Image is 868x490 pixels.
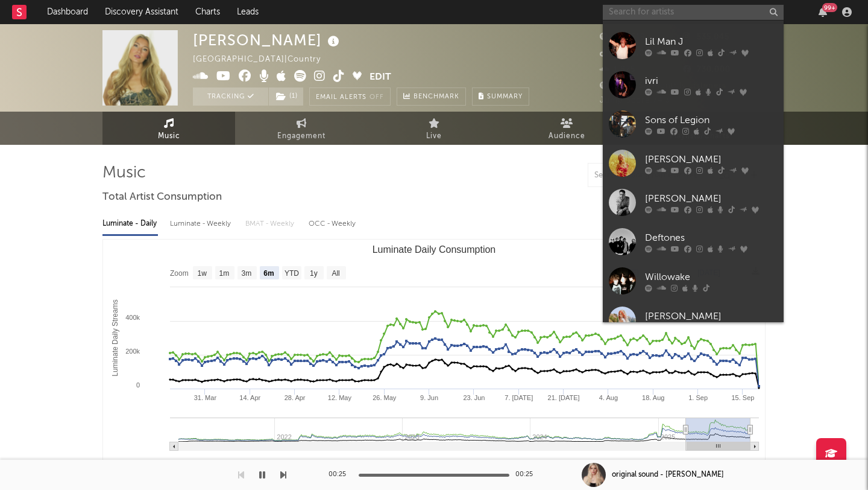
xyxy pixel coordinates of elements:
[645,34,778,49] div: Lil Man J
[600,33,646,41] span: 198,519
[285,394,306,401] text: 28. Apr
[472,87,529,106] button: Summary
[603,26,784,65] a: Lil Man J
[102,112,235,145] a: Music
[600,49,655,57] span: 1,000,000
[193,30,342,50] div: [PERSON_NAME]
[600,66,635,74] span: 1,875
[487,94,523,100] span: Summary
[370,94,384,101] em: Off
[111,299,119,376] text: Luminate Daily Streams
[370,70,391,85] button: Edit
[599,394,618,401] text: 4. Aug
[731,394,754,401] text: 15. Sep
[102,214,158,234] div: Luminate - Daily
[603,65,784,104] a: ivri
[158,129,180,144] span: Music
[463,394,485,401] text: 23. Jun
[600,97,670,104] span: Jump Score: 74.3
[603,183,784,222] a: [PERSON_NAME]
[612,469,724,480] div: original sound - [PERSON_NAME]
[332,269,339,278] text: All
[645,113,778,127] div: Sons of Legion
[603,5,784,20] input: Search for artists
[603,261,784,301] a: Willowake
[193,52,335,67] div: [GEOGRAPHIC_DATA] | Country
[603,144,784,183] a: [PERSON_NAME]
[603,222,784,261] a: Deftones
[822,3,837,12] div: 99 +
[103,240,765,481] svg: Luminate Daily Consumption
[414,90,459,104] span: Benchmark
[194,394,217,401] text: 31. Mar
[277,129,325,144] span: Engagement
[170,214,233,234] div: Luminate - Weekly
[373,394,397,401] text: 26. May
[819,7,827,17] button: 99+
[368,112,500,145] a: Live
[645,74,778,88] div: ivri
[102,190,222,205] span: Total Artist Consumption
[198,269,207,278] text: 1w
[170,269,189,278] text: Zoom
[515,468,539,482] div: 00:25
[603,301,784,340] a: [PERSON_NAME]
[125,314,140,321] text: 400k
[285,269,299,278] text: YTD
[242,269,252,278] text: 3m
[688,394,708,401] text: 1. Sep
[645,152,778,167] div: [PERSON_NAME]
[239,394,260,401] text: 14. Apr
[268,87,304,106] span: ( 1 )
[600,82,726,90] span: 1,674,577 Monthly Listeners
[125,348,140,355] text: 200k
[373,244,496,255] text: Luminate Daily Consumption
[645,191,778,206] div: [PERSON_NAME]
[505,394,533,401] text: 7. [DATE]
[309,87,391,106] button: Email AlertsOff
[263,269,274,278] text: 6m
[645,270,778,284] div: Willowake
[642,394,664,401] text: 18. Aug
[645,231,778,245] div: Deftones
[219,269,230,278] text: 1m
[329,468,353,482] div: 00:25
[549,129,585,144] span: Audience
[603,104,784,144] a: Sons of Legion
[235,112,368,145] a: Engagement
[309,214,357,234] div: OCC - Weekly
[588,171,715,180] input: Search by song name or URL
[645,309,778,323] div: [PERSON_NAME]
[193,87,268,106] button: Tracking
[397,87,466,106] a: Benchmark
[420,394,438,401] text: 9. Jun
[426,129,442,144] span: Live
[328,394,352,401] text: 12. May
[136,381,140,389] text: 0
[310,269,318,278] text: 1y
[500,112,633,145] a: Audience
[269,87,303,106] button: (1)
[548,394,580,401] text: 21. [DATE]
